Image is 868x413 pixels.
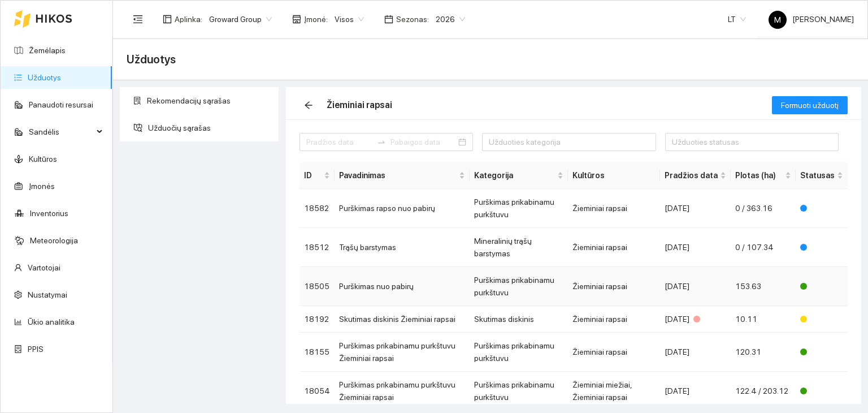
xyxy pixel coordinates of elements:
[731,333,796,372] td: 120.31
[774,11,781,29] span: M
[28,73,61,82] a: Užduotys
[300,228,335,267] td: 18512
[731,306,796,333] td: 10.11
[568,162,660,189] th: Kultūros
[300,189,335,228] td: 18582
[470,372,568,411] td: Purškimas prikabinamu purkštuvu
[436,11,465,28] span: 2026
[300,96,318,114] button: arrow-left
[665,280,726,292] div: [DATE]
[728,11,746,28] span: LT
[29,182,55,191] a: Įmonės
[470,228,568,267] td: Mineralinių trąšų barstymas
[665,202,726,214] div: [DATE]
[377,137,386,147] span: swap-right
[470,189,568,228] td: Purškimas prikabinamu purkštuvu
[148,117,270,139] span: Užduočių sąrašas
[335,228,470,267] td: Trąšų barstymas
[731,162,796,189] th: this column's title is Plotas (ha),this column is sortable
[339,169,457,182] span: Pavadinimas
[29,121,93,143] span: Sandėlis
[474,169,555,182] span: Kategorija
[660,162,731,189] th: this column's title is Pradžios data,this column is sortable
[175,13,202,25] span: Aplinka :
[772,96,848,114] button: Formuoti užduotį
[335,306,470,333] td: Skutimas diskinis Žieminiai rapsai
[568,333,660,372] td: Žieminiai rapsai
[735,243,774,252] span: 0 / 107.34
[731,267,796,306] td: 153.63
[300,333,335,372] td: 18155
[568,267,660,306] td: Žieminiai rapsai
[28,263,60,272] a: Vartotojai
[735,204,772,213] span: 0 / 363.16
[335,267,470,306] td: Purškimas nuo pabirų
[769,15,854,24] span: [PERSON_NAME]
[735,169,783,182] span: Plotas (ha)
[300,101,317,110] span: arrow-left
[300,267,335,306] td: 18505
[568,189,660,228] td: Žieminiai rapsai
[28,317,75,326] a: Ūkio analitika
[470,267,568,306] td: Purškimas prikabinamu purkštuvu
[396,13,429,25] span: Sezonas :
[300,372,335,411] td: 18054
[796,162,848,189] th: this column's title is Statusas,this column is sortable
[470,333,568,372] td: Purškimas prikabinamu purkštuvu
[163,15,172,24] span: layout
[147,89,270,112] span: Rekomendacijų sąrašas
[800,169,835,182] span: Statusas
[568,372,660,411] td: Žieminiai miežiai, Žieminiai rapsai
[735,386,788,395] span: 122.4 / 203.12
[335,372,470,411] td: Purškimas prikabinamu purkštuvu Žieminiai rapsai
[29,154,57,164] a: Kultūros
[133,97,141,105] span: solution
[335,11,364,28] span: Visos
[335,333,470,372] td: Purškimas prikabinamu purkštuvu Žieminiai rapsai
[29,100,93,109] a: Panaudoti resursai
[127,50,176,68] span: Užduotys
[470,306,568,333] td: Skutimas diskinis
[568,228,660,267] td: Žieminiai rapsai
[665,241,726,253] div: [DATE]
[300,306,335,333] td: 18192
[384,15,393,24] span: calendar
[292,15,301,24] span: shop
[390,136,457,148] input: Pabaigos data
[133,14,143,24] span: menu-fold
[470,162,568,189] th: this column's title is Kategorija,this column is sortable
[665,346,726,358] div: [DATE]
[127,8,149,31] button: menu-fold
[28,345,44,354] a: PPIS
[335,162,470,189] th: this column's title is Pavadinimas,this column is sortable
[665,313,726,325] div: [DATE]
[209,11,272,28] span: Groward Group
[377,137,386,147] span: to
[327,98,392,112] div: Žieminiai rapsai
[304,13,328,25] span: Įmonė :
[29,46,66,55] a: Žemėlapis
[28,290,67,299] a: Nustatymai
[665,169,718,182] span: Pradžios data
[306,136,372,148] input: Pradžios data
[781,99,839,111] span: Formuoti užduotį
[30,209,68,218] a: Inventorius
[335,189,470,228] td: Purškimas rapso nuo pabirų
[665,385,726,397] div: [DATE]
[568,306,660,333] td: Žieminiai rapsai
[304,169,322,182] span: ID
[300,162,335,189] th: this column's title is ID,this column is sortable
[30,236,78,245] a: Meteorologija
